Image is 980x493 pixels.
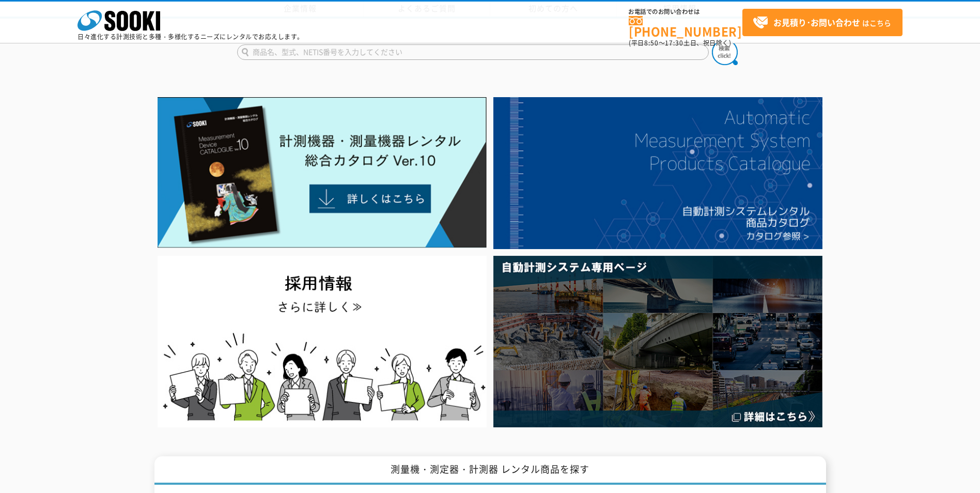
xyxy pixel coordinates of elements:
img: 自動計測システム専用ページ [493,256,822,427]
p: 日々進化する計測技術と多種・多様化するニーズにレンタルでお応えします。 [77,34,304,40]
h1: 測量機・測定器・計測器 レンタル商品を探す [154,456,826,485]
input: 商品名、型式、NETIS番号を入力してください [237,44,709,60]
span: 8:50 [644,38,659,48]
span: お電話でのお問い合わせは [629,9,742,15]
img: SOOKI recruit [158,256,487,427]
span: (平日 ～ 土日、祝日除く) [629,38,731,48]
span: 17:30 [665,38,683,48]
img: Catalog Ver10 [158,97,487,248]
img: 自動計測システムカタログ [493,97,822,249]
img: btn_search.png [712,39,738,65]
a: お見積り･お問い合わせはこちら [742,9,903,36]
a: [PHONE_NUMBER] [629,16,742,37]
strong: お見積り･お問い合わせ [773,16,860,28]
span: はこちら [753,15,891,30]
